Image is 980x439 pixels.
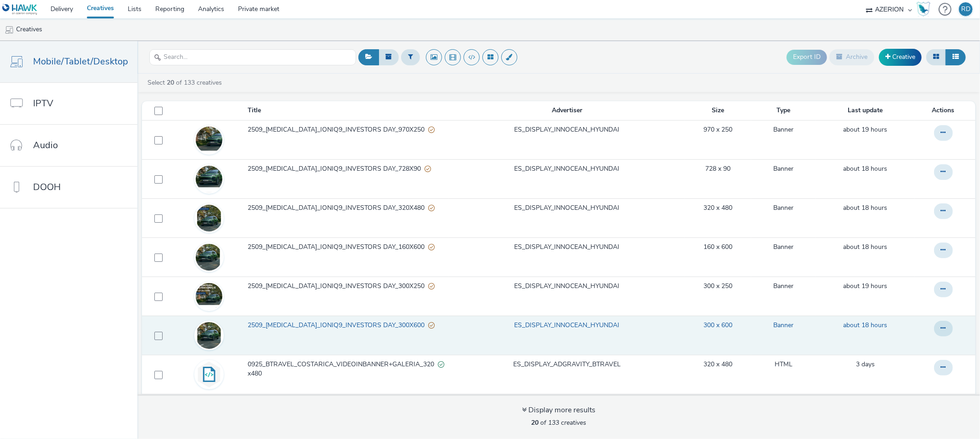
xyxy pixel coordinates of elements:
[248,360,438,379] span: 0925_BTRAVEL_COSTARICA_VIDEOINBANNER+GALERIA_320x480
[167,78,174,87] strong: 20
[843,203,887,213] a: 1 October 2025, 17:10
[248,360,448,383] a: 0925_BTRAVEL_COSTARICA_VIDEOINBANNER+GALERIA_320x480Valid
[196,198,222,238] img: db1e3b06-4f78-4f6a-82fd-7915b9c97079.jpg
[915,101,975,120] th: Actions
[514,243,619,252] a: ES_DISPLAY_INNOCEAN_HYUNDAI
[829,49,874,65] button: Archive
[843,203,887,212] span: about 18 hours
[843,321,887,330] a: 1 October 2025, 17:09
[917,2,930,17] img: Hawk Academy
[248,321,428,330] span: 2509_[MEDICAL_DATA]_IONIQ9_INVESTORS DAY_300X600
[248,164,425,173] span: 2509_[MEDICAL_DATA]_IONIQ9_INVESTORS DAY_728X90
[704,360,733,369] a: 320 x 480
[946,49,966,65] button: Table
[513,360,621,369] a: ES_DISPLAY_ADGRAVITY_BTRAVEL
[33,139,58,152] span: Audio
[843,321,887,329] span: about 18 hours
[961,2,970,16] div: RD
[425,164,431,174] div: Partially valid
[196,127,222,153] img: 5116eac2-1c29-4c10-98eb-9f35326710f3.jpg
[248,321,448,335] a: 2509_[MEDICAL_DATA]_IONIQ9_INVESTORS DAY_300X600Partially valid
[706,164,731,173] a: 728 x 90
[514,125,619,134] a: ES_DISPLAY_INNOCEAN_HYUNDAI
[856,360,875,369] span: 3 days
[248,243,428,252] span: 2509_[MEDICAL_DATA]_IONIQ9_INVESTORS DAY_160X600
[428,203,435,213] div: Partially valid
[196,361,222,388] img: code.svg
[149,49,356,65] input: Search...
[773,203,793,213] a: Banner
[843,243,887,252] a: 1 October 2025, 17:10
[248,164,448,178] a: 2509_[MEDICAL_DATA]_IONIQ9_INVESTORS DAY_728X90Partially valid
[514,321,619,330] a: ES_DISPLAY_INNOCEAN_HYUNDAI
[522,405,595,416] div: Display more results
[704,203,733,213] a: 320 x 480
[247,101,449,120] th: Title
[751,101,816,120] th: Type
[843,243,887,251] span: about 18 hours
[917,2,934,17] a: Hawk Academy
[773,282,793,291] a: Banner
[843,125,887,134] span: about 19 hours
[248,203,448,217] a: 2509_[MEDICAL_DATA]_IONIQ9_INVESTORS DAY_320X480Partially valid
[773,164,793,173] a: Banner
[248,282,448,295] a: 2509_[MEDICAL_DATA]_IONIQ9_INVESTORS DAY_300X250Partially valid
[514,203,619,213] a: ES_DISPLAY_INNOCEAN_HYUNDAI
[248,282,428,291] span: 2509_[MEDICAL_DATA]_IONIQ9_INVESTORS DAY_300X250
[843,164,887,173] span: about 18 hours
[775,360,793,369] a: HTML
[147,78,226,87] a: Select of 133 creatives
[704,243,733,252] a: 160 x 600
[773,321,793,330] a: Banner
[685,101,752,120] th: Size
[843,125,887,134] a: 1 October 2025, 15:52
[704,125,733,134] a: 970 x 250
[248,125,448,139] a: 2509_[MEDICAL_DATA]_IONIQ9_INVESTORS DAY_970X250Partially valid
[926,49,946,65] button: Grid
[787,50,827,64] button: Export ID
[196,309,222,362] img: 32af4ef2-d0c3-4fe1-9a7f-12366683187a.jpg
[428,282,435,291] div: Partially valid
[531,418,586,427] span: of 133 creatives
[33,180,61,194] span: DOOH
[428,125,435,135] div: Partially valid
[2,4,38,15] img: undefined Logo
[843,164,887,173] a: 1 October 2025, 17:10
[514,282,619,291] a: ES_DISPLAY_INNOCEAN_HYUNDAI
[196,207,222,307] img: ed9b846a-6778-42bf-884b-e3c75d0de098.jpg
[428,321,435,330] div: Partially valid
[33,97,53,110] span: IPTV
[843,282,887,291] a: 1 October 2025, 16:35
[248,203,428,213] span: 2509_[MEDICAL_DATA]_IONIQ9_INVESTORS DAY_320X480
[33,55,128,68] span: Mobile/Tablet/Desktop
[5,25,14,35] img: mobile
[843,282,887,290] span: about 19 hours
[704,321,733,330] a: 300 x 600
[514,164,619,173] a: ES_DISPLAY_INNOCEAN_HYUNDAI
[816,101,915,120] th: Last update
[196,283,222,310] img: e67ad208-e2d9-4816-bde8-8ed7755a9349.jpg
[773,243,793,252] a: Banner
[449,101,685,120] th: Advertiser
[196,166,222,192] img: cc5f75fe-609e-452d-a307-d662f799d93c.jpg
[879,49,922,65] a: Creative
[773,125,793,134] a: Banner
[531,418,538,427] strong: 20
[438,360,444,370] div: Valid
[856,360,875,369] a: 29 September 2025, 17:37
[428,243,435,252] div: Partially valid
[248,243,448,256] a: 2509_[MEDICAL_DATA]_IONIQ9_INVESTORS DAY_160X600Partially valid
[248,125,428,134] span: 2509_[MEDICAL_DATA]_IONIQ9_INVESTORS DAY_970X250
[704,282,733,291] a: 300 x 250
